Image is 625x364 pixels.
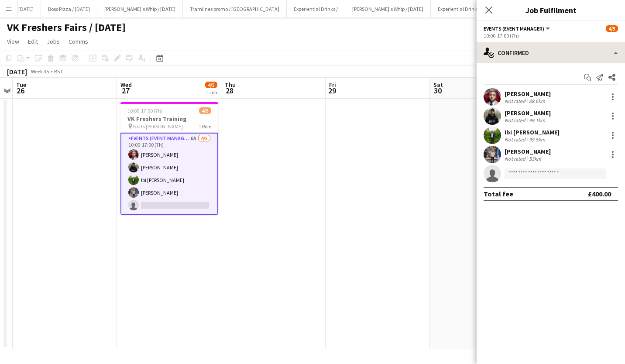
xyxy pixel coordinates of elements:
div: 99.1km [527,117,547,124]
h3: VK Freshers Training [120,115,218,123]
button: Experiential Drinks | [DATE] [431,0,505,17]
span: Events (Event Manager) [484,25,544,32]
h3: Job Fulfilment [477,4,625,16]
div: 53km [527,155,543,162]
span: 4/5 [199,107,211,114]
span: Fri [329,81,336,89]
a: Jobs [43,36,63,47]
span: 4/5 [606,25,618,32]
span: Tue [16,81,26,89]
div: Not rated [505,117,527,124]
span: Wed [120,81,132,89]
div: 99.5km [527,136,547,143]
button: Experiential Drinks / [287,0,345,17]
span: 10:00-17:00 (7h) [127,107,163,114]
div: 1 Job [206,89,217,96]
span: Notts [PERSON_NAME] [133,123,183,130]
span: Thu [225,81,236,89]
app-job-card: 10:00-17:00 (7h)4/5VK Freshers Training Notts [PERSON_NAME]1 RoleEvents (Event Manager)6A4/510:00... [120,102,218,215]
div: Ibi [PERSON_NAME] [505,128,560,136]
div: [PERSON_NAME] [505,90,551,98]
span: Comms [69,38,88,45]
span: Edit [28,38,38,45]
div: [PERSON_NAME] [505,109,551,117]
div: [PERSON_NAME] [505,148,551,155]
div: BST [54,68,63,75]
span: 26 [15,86,26,96]
h1: VK Freshers Fairs / [DATE] [7,21,126,34]
button: Boss Pizza / [DATE] [41,0,97,17]
span: View [7,38,19,45]
div: 88.6km [527,98,547,104]
span: 27 [119,86,132,96]
span: Jobs [47,38,60,45]
a: Edit [24,36,41,47]
button: [PERSON_NAME]'s Whip / [DATE] [97,0,183,17]
div: Not rated [505,98,527,104]
span: 29 [328,86,336,96]
span: 4/5 [205,82,217,88]
button: [PERSON_NAME]'s Whip / [DATE] [345,0,431,17]
button: Events (Event Manager) [484,25,551,32]
button: Tramlines promo / [GEOGRAPHIC_DATA] [183,0,287,17]
a: Comms [65,36,92,47]
span: 1 Role [199,123,211,130]
div: Not rated [505,136,527,143]
span: Week 35 [29,68,51,75]
app-card-role: Events (Event Manager)6A4/510:00-17:00 (7h)[PERSON_NAME][PERSON_NAME]Ibi [PERSON_NAME][PERSON_NAME] [120,133,218,215]
span: 30 [432,86,443,96]
div: Total fee [484,189,513,198]
span: Sat [433,81,443,89]
div: £400.00 [588,189,611,198]
div: Not rated [505,155,527,162]
div: Confirmed [477,42,625,63]
a: View [3,36,23,47]
div: 10:00-17:00 (7h) [484,32,618,39]
span: 28 [223,86,236,96]
div: [DATE] [7,67,27,76]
